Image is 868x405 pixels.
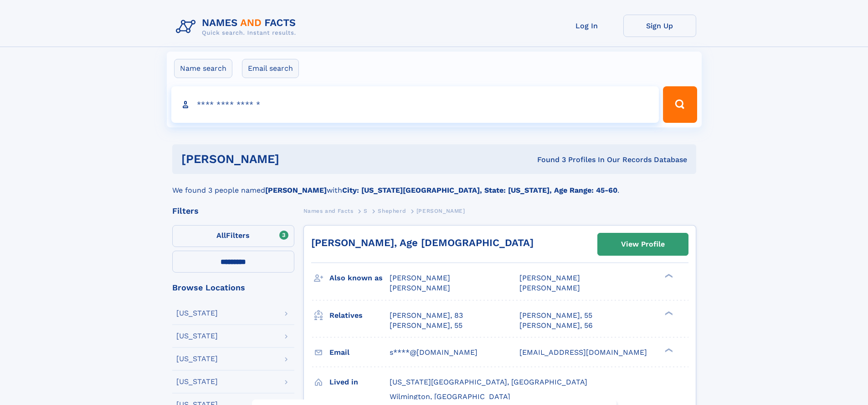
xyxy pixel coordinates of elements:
[390,310,463,321] a: [PERSON_NAME], 83
[172,207,294,215] div: Filters
[663,86,697,123] button: Search Button
[390,274,450,282] span: [PERSON_NAME]
[519,274,580,282] span: [PERSON_NAME]
[519,321,593,331] a: [PERSON_NAME], 56
[329,345,390,360] h3: Email
[329,270,390,286] h3: Also known as
[598,233,688,255] a: View Profile
[390,284,450,292] span: [PERSON_NAME]
[329,374,390,390] h3: Lived in
[176,332,218,340] div: [US_STATE]
[242,59,299,78] label: Email search
[172,15,303,39] img: Logo Names and Facts
[311,237,534,248] a: [PERSON_NAME], Age [DEMOGRAPHIC_DATA]
[172,225,294,247] label: Filters
[342,186,617,195] b: City: [US_STATE][GEOGRAPHIC_DATA], State: [US_STATE], Age Range: 45-60
[623,15,696,37] a: Sign Up
[176,378,218,385] div: [US_STATE]
[390,378,587,386] span: [US_STATE][GEOGRAPHIC_DATA], [GEOGRAPHIC_DATA]
[663,310,673,316] div: ❯
[519,284,580,292] span: [PERSON_NAME]
[663,347,673,353] div: ❯
[390,321,462,331] a: [PERSON_NAME], 55
[176,355,218,363] div: [US_STATE]
[364,205,368,216] a: S
[181,153,408,165] h1: [PERSON_NAME]
[519,348,647,357] span: [EMAIL_ADDRESS][DOMAIN_NAME]
[364,208,368,214] span: S
[408,155,687,165] div: Found 3 Profiles In Our Records Database
[303,205,354,216] a: Names and Facts
[172,284,294,292] div: Browse Locations
[663,273,673,279] div: ❯
[174,59,232,78] label: Name search
[390,392,510,401] span: Wilmington, [GEOGRAPHIC_DATA]
[171,86,659,123] input: search input
[265,186,327,195] b: [PERSON_NAME]
[378,205,406,216] a: Shepherd
[378,208,406,214] span: Shepherd
[550,15,623,37] a: Log In
[621,234,665,255] div: View Profile
[176,310,218,317] div: [US_STATE]
[216,231,226,240] span: All
[172,174,696,196] div: We found 3 people named with .
[416,208,465,214] span: [PERSON_NAME]
[519,310,592,321] a: [PERSON_NAME], 55
[329,308,390,323] h3: Relatives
